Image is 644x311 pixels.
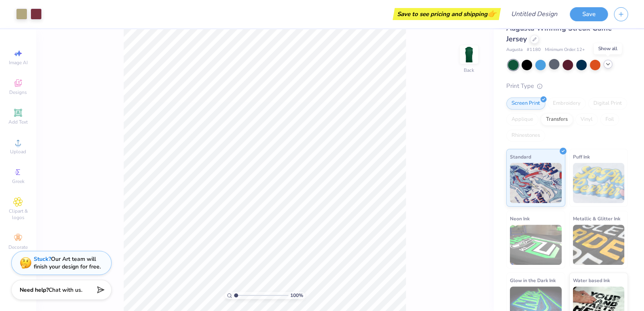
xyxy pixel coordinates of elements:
div: Back [464,67,474,74]
div: Embroidery [548,98,586,110]
button: Save [570,7,608,21]
span: Minimum Order: 12 + [545,47,585,53]
div: Rhinestones [506,130,545,142]
span: Augusta [506,47,523,53]
strong: Need help? [20,286,49,294]
span: # 1180 [527,47,541,53]
span: 100 % [290,292,303,299]
img: Metallic & Glitter Ink [573,225,625,265]
strong: Stuck? [34,255,51,263]
div: Screen Print [506,98,545,110]
div: Vinyl [575,114,598,126]
span: Decorate [8,244,28,250]
span: 👉 [487,9,496,18]
img: Puff Ink [573,163,625,203]
span: Water based Ink [573,276,610,285]
span: Designs [9,89,27,96]
div: Transfers [541,114,573,126]
img: Neon Ink [510,225,562,265]
span: Add Text [8,119,28,125]
div: Print Type [506,81,628,91]
span: Standard [510,152,531,161]
span: Puff Ink [573,152,590,161]
span: Glow in the Dark Ink [510,276,556,285]
span: Clipart & logos [4,208,32,221]
div: Our Art team will finish your design for free. [34,255,101,270]
div: Digital Print [588,98,627,110]
div: Applique [506,114,538,126]
span: Image AI [9,59,28,66]
span: Greek [12,178,24,185]
img: Back [461,47,477,63]
div: Save to see pricing and shipping [395,8,499,20]
input: Untitled Design [505,6,564,22]
span: Neon Ink [510,214,530,223]
img: Standard [510,163,562,203]
span: Metallic & Glitter Ink [573,214,620,223]
span: Chat with us. [49,286,82,294]
span: Upload [10,148,26,155]
div: Show all [594,43,622,54]
div: Foil [600,114,619,126]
